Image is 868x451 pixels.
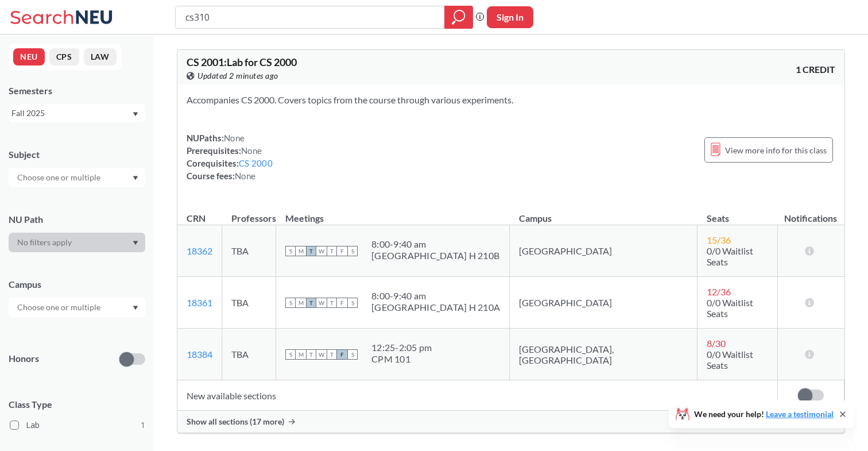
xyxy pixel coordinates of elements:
span: None [224,133,245,143]
th: Seats [697,201,778,225]
span: M [296,246,306,256]
span: 1 CREDIT [796,63,835,76]
span: Updated 2 minutes ago [197,70,278,82]
div: magnifying glass [444,6,473,29]
span: T [306,246,316,256]
span: M [296,349,306,360]
button: LAW [84,48,117,65]
span: Class Type [9,398,145,411]
span: S [347,298,358,308]
div: Semesters [9,84,145,97]
span: None [241,145,262,156]
div: Show all sections (17 more) [177,411,844,433]
span: None [235,171,255,181]
span: 15 / 36 [707,234,731,245]
span: 12 / 36 [707,286,731,297]
span: We need your help! [694,410,834,418]
th: Notifications [777,201,844,225]
span: S [347,349,358,360]
th: Campus [510,201,697,225]
span: T [327,246,337,256]
span: 0/0 Waitlist Seats [707,349,753,371]
span: F [337,298,347,308]
td: [GEOGRAPHIC_DATA] [510,277,697,329]
span: 0/0 Waitlist Seats [707,245,753,267]
td: New available sections [177,380,777,411]
span: S [285,349,296,360]
span: S [285,298,296,308]
div: [GEOGRAPHIC_DATA] H 210B [371,250,499,261]
div: 8:00 - 9:40 am [371,290,500,302]
p: Honors [9,352,39,365]
div: NU Path [9,213,145,226]
span: F [337,349,347,360]
span: W [316,349,327,360]
svg: Dropdown arrow [133,112,138,117]
label: Lab [10,418,145,433]
td: TBA [222,277,276,329]
section: Accompanies CS 2000. Covers topics from the course through various experiments. [187,94,835,106]
span: 0/0 Waitlist Seats [707,297,753,319]
svg: Dropdown arrow [133,241,138,245]
a: 18362 [187,245,212,256]
span: M [296,298,306,308]
input: Choose one or multiple [11,171,108,184]
div: Fall 2025Dropdown arrow [9,104,145,122]
span: F [337,246,347,256]
div: 12:25 - 2:05 pm [371,342,432,353]
span: T [306,298,316,308]
td: [GEOGRAPHIC_DATA] [510,225,697,277]
div: CRN [187,212,206,225]
div: NUPaths: Prerequisites: Corequisites: Course fees: [187,132,273,182]
div: 8:00 - 9:40 am [371,238,499,250]
th: Professors [222,201,276,225]
span: T [327,349,337,360]
div: Fall 2025 [11,107,131,120]
div: Dropdown arrow [9,168,145,187]
td: TBA [222,329,276,380]
div: [GEOGRAPHIC_DATA] H 210A [371,302,500,313]
div: Subject [9,148,145,161]
span: Show all sections (17 more) [187,417,284,427]
span: W [316,246,327,256]
span: T [306,349,316,360]
div: Campus [9,278,145,291]
div: CPM 101 [371,353,432,365]
svg: Dropdown arrow [133,176,138,180]
button: Sign In [487,6,533,28]
span: T [327,298,337,308]
a: 18361 [187,297,212,308]
button: CPS [49,48,79,65]
span: W [316,298,327,308]
span: S [347,246,358,256]
span: CS 2001 : Lab for CS 2000 [187,56,297,68]
td: [GEOGRAPHIC_DATA], [GEOGRAPHIC_DATA] [510,329,697,380]
a: Leave a testimonial [766,409,834,419]
span: 8 / 30 [707,338,726,349]
div: Dropdown arrow [9,298,145,317]
th: Meetings [276,201,510,225]
span: S [285,246,296,256]
button: NEU [13,48,45,65]
input: Choose one or multiple [11,300,108,314]
span: 1 [141,419,145,431]
span: View more info for this class [725,143,827,157]
div: Dropdown arrow [9,233,145,252]
svg: magnifying glass [452,9,466,25]
svg: Dropdown arrow [133,306,138,310]
a: CS 2000 [239,158,273,168]
a: 18384 [187,349,212,360]
td: TBA [222,225,276,277]
input: Class, professor, course number, "phrase" [184,7,436,27]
